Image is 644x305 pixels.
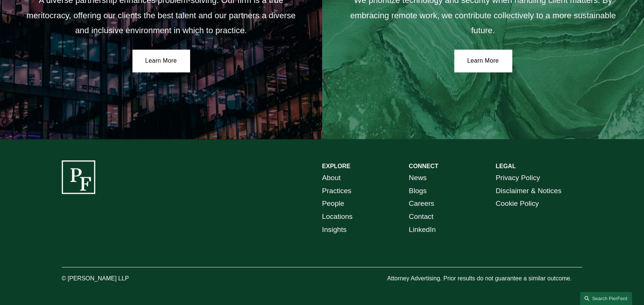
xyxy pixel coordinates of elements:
a: Careers [409,197,434,210]
strong: LEGAL [496,163,516,169]
a: Blogs [409,185,427,198]
a: News [409,172,427,185]
a: About [322,172,341,185]
strong: EXPLORE [322,163,350,169]
a: Cookie Policy [496,197,539,210]
a: Locations [322,210,353,223]
a: Practices [322,185,352,198]
a: Privacy Policy [496,172,540,185]
a: People [322,197,345,210]
a: LinkedIn [409,223,436,236]
a: Contact [409,210,433,223]
p: Attorney Advertising. Prior results do not guarantee a similar outcome. [387,273,582,284]
a: Learn More [454,50,512,72]
a: Learn More [132,50,190,72]
a: Search this site [580,292,632,305]
a: Insights [322,223,347,236]
p: © [PERSON_NAME] LLP [62,273,170,284]
a: Disclaimer & Notices [496,185,561,198]
strong: CONNECT [409,163,438,169]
